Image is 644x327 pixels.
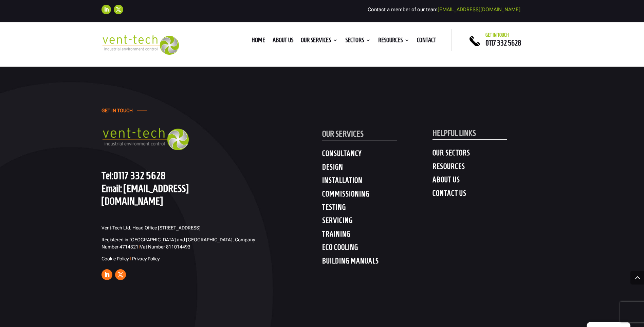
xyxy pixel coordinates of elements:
[102,170,166,181] a: Tel:0117 332 5628
[433,162,543,174] h4: RESOURCES
[322,203,433,215] h4: TESTING
[378,38,409,45] a: Resources
[485,39,521,47] a: 0117 332 5628
[322,149,433,161] h4: CONSULTANCY
[102,35,179,55] img: 2023-09-27T08_35_16.549ZVENT-TECH---Clear-background
[345,38,371,45] a: Sectors
[417,38,436,45] a: Contact
[102,237,255,249] span: Registered in [GEOGRAPHIC_DATA] and [GEOGRAPHIC_DATA]. Company Number 4714321 Vat Number 811014493
[322,229,433,242] h4: TRAINING
[433,148,543,160] h4: OUR SECTORS
[102,256,129,261] a: Cookie Policy
[102,225,201,230] span: Vent-Tech Ltd. Head Office [STREET_ADDRESS]
[438,6,520,13] a: [EMAIL_ADDRESS][DOMAIN_NAME]
[322,243,433,255] h4: ECO COOLING
[102,170,113,181] span: Tel:
[433,128,476,138] span: HELPFUL LINKS
[139,244,140,249] span: I
[102,183,122,194] span: Email:
[485,32,509,38] span: Get in touch
[130,256,131,261] span: I
[368,6,520,13] span: Contact a member of our team
[301,38,338,45] a: Our Services
[115,269,126,280] a: Follow on X
[102,108,133,117] h4: GET IN TOUCH
[322,216,433,228] h4: SERVICING
[102,5,111,14] a: Follow on LinkedIn
[322,129,364,138] span: OUR SERVICES
[252,38,265,45] a: Home
[322,256,433,269] h4: BUILDING MANUALS
[322,189,433,202] h4: COMMISSIONING
[433,175,543,187] h4: ABOUT US
[132,256,160,261] a: Privacy Policy
[322,162,433,175] h4: DESIGN
[114,5,123,14] a: Follow on X
[433,189,543,201] h4: CONTACT US
[273,38,293,45] a: About us
[102,269,112,280] a: Follow on LinkedIn
[102,183,189,207] a: [EMAIL_ADDRESS][DOMAIN_NAME]
[322,176,433,188] h4: INSTALLATION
